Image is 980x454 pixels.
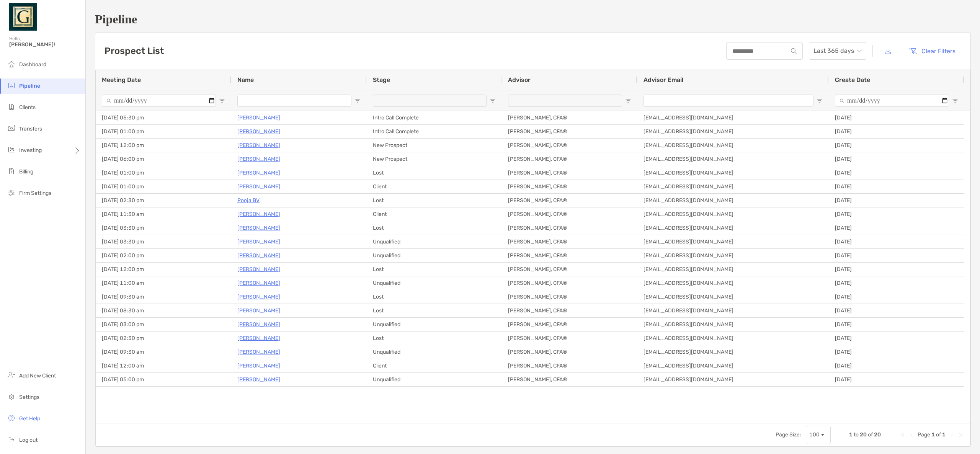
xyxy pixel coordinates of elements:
a: [PERSON_NAME] [237,375,280,384]
span: Add New Client [19,372,56,379]
span: 1 [931,431,935,438]
div: New Prospect [367,139,502,152]
a: [PERSON_NAME] [237,278,280,288]
div: [DATE] [829,263,964,276]
div: Lost [367,290,502,304]
a: [PERSON_NAME] [237,182,280,191]
input: Create Date Filter Input [835,95,949,107]
img: investing icon [7,145,16,154]
h1: Pipeline [95,12,971,26]
span: Clients [19,104,36,111]
div: [DATE] [829,221,964,235]
a: [PERSON_NAME] [237,265,280,274]
div: [EMAIL_ADDRESS][DOMAIN_NAME] [637,139,829,152]
div: Page Size [806,426,831,444]
a: [PERSON_NAME] [237,347,280,357]
div: [DATE] 05:30 pm [96,111,231,124]
span: to [854,431,859,438]
span: Page [918,431,930,438]
div: [PERSON_NAME], CFA® [502,263,637,276]
div: [DATE] [829,111,964,124]
span: Investing [19,147,42,154]
img: add_new_client icon [7,371,16,380]
div: [PERSON_NAME], CFA® [502,125,637,138]
div: Next Page [949,432,955,438]
div: [DATE] [829,359,964,372]
div: [DATE] [829,194,964,207]
div: [DATE] 12:00 pm [96,139,231,152]
div: Lost [367,166,502,180]
div: [DATE] 06:00 pm [96,152,231,166]
div: [DATE] 09:30 am [96,290,231,304]
a: Pooja BV [237,196,260,205]
div: First Page [899,432,905,438]
div: [DATE] [829,249,964,262]
button: Open Filter Menu [490,98,496,104]
div: [EMAIL_ADDRESS][DOMAIN_NAME] [637,207,829,221]
div: [PERSON_NAME], CFA® [502,359,637,372]
p: [PERSON_NAME] [237,223,280,233]
div: [PERSON_NAME], CFA® [502,180,637,193]
div: [PERSON_NAME], CFA® [502,304,637,317]
a: [PERSON_NAME] [237,154,280,164]
a: [PERSON_NAME] [237,168,280,178]
div: Client [367,359,502,372]
button: Open Filter Menu [817,98,823,104]
span: Firm Settings [19,190,51,196]
h3: Prospect List [105,46,164,56]
div: [DATE] 08:30 am [96,304,231,317]
div: [DATE] [829,276,964,290]
div: [DATE] [829,290,964,304]
div: [DATE] [829,166,964,180]
div: [DATE] [829,373,964,386]
div: Lost [367,304,502,317]
div: [PERSON_NAME], CFA® [502,276,637,290]
span: Pipeline [19,83,40,89]
img: pipeline icon [7,81,16,90]
div: [EMAIL_ADDRESS][DOMAIN_NAME] [637,345,829,359]
div: [DATE] [829,180,964,193]
div: [PERSON_NAME], CFA® [502,111,637,124]
div: [EMAIL_ADDRESS][DOMAIN_NAME] [637,152,829,166]
div: [EMAIL_ADDRESS][DOMAIN_NAME] [637,221,829,235]
div: Client [367,207,502,221]
a: [PERSON_NAME] [237,209,280,219]
div: [PERSON_NAME], CFA® [502,152,637,166]
p: [PERSON_NAME] [237,113,280,122]
span: 20 [874,431,881,438]
div: Unqualified [367,249,502,262]
div: [DATE] [829,152,964,166]
div: [DATE] 11:00 am [96,276,231,290]
img: Zoe Logo [9,3,37,31]
div: [EMAIL_ADDRESS][DOMAIN_NAME] [637,194,829,207]
div: [EMAIL_ADDRESS][DOMAIN_NAME] [637,304,829,317]
p: [PERSON_NAME] [237,361,280,371]
a: [PERSON_NAME] [237,306,280,315]
a: [PERSON_NAME] [237,237,280,247]
div: [DATE] 01:00 pm [96,180,231,193]
input: Name Filter Input [237,95,351,107]
div: [DATE] [829,207,964,221]
div: [PERSON_NAME], CFA® [502,221,637,235]
span: Log out [19,437,38,443]
div: [EMAIL_ADDRESS][DOMAIN_NAME] [637,180,829,193]
div: [DATE] 03:30 pm [96,235,231,248]
div: [DATE] [829,318,964,331]
div: [DATE] [829,235,964,248]
span: Transfers [19,126,42,132]
img: settings icon [7,392,16,401]
input: Meeting Date Filter Input [102,95,216,107]
div: [DATE] 02:30 pm [96,332,231,345]
div: [PERSON_NAME], CFA® [502,207,637,221]
div: Unqualified [367,276,502,290]
span: Name [237,76,254,83]
div: [EMAIL_ADDRESS][DOMAIN_NAME] [637,373,829,386]
img: input icon [791,48,797,54]
span: Create Date [835,76,870,83]
div: [DATE] 05:00 pm [96,373,231,386]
